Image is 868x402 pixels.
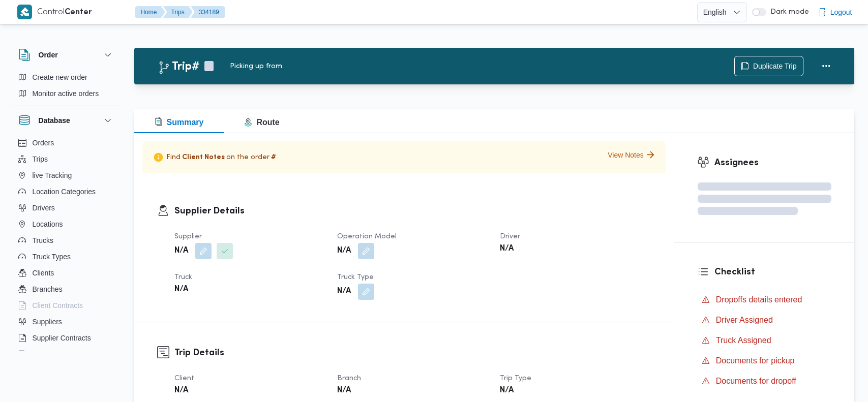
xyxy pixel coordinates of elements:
h3: Assignees [714,156,831,170]
span: Orders [33,137,54,149]
button: Suppliers [14,314,118,330]
div: Picking up from [230,61,734,72]
button: Locations [14,216,118,232]
b: N/A [500,385,514,397]
span: Truck Assigned [716,336,771,345]
span: Route [244,118,279,127]
span: Duplicate Trip [753,60,797,72]
span: Locations [33,218,63,230]
button: Order [18,49,114,61]
span: Documents for dropoff [716,377,796,385]
span: Logout [830,6,852,18]
button: Documents for pickup [698,353,831,369]
button: Documents for dropoff [698,373,831,389]
button: Dropoffs details entered [698,292,831,308]
button: Truck Assigned [698,332,831,349]
b: Center [65,9,92,16]
button: Truck Types [14,249,118,265]
h3: Supplier Details [174,204,651,218]
button: Drivers [14,200,118,216]
span: Monitor active orders [33,87,99,100]
span: Operation Model [337,233,397,240]
b: N/A [174,284,188,296]
span: Supplier Contracts [33,332,91,344]
span: Truck Type [337,274,374,281]
span: Truck [174,274,192,281]
button: Trips [163,6,193,18]
b: N/A [174,385,188,397]
div: Order [10,69,122,106]
b: N/A [337,385,351,397]
img: X8yXhbKr1z7QwAAAABJRU5ErkJggg== [17,5,32,19]
h3: Checklist [714,265,831,279]
button: Orders [14,135,118,151]
span: Devices [33,348,58,360]
button: Monitor active orders [14,85,118,102]
span: Documents for pickup [716,356,795,365]
button: Driver Assigned [698,312,831,328]
b: N/A [337,245,351,257]
span: Branch [337,375,361,382]
button: Supplier Contracts [14,330,118,346]
span: Dark mode [766,8,809,16]
span: Branches [33,283,63,295]
span: Driver [500,233,520,240]
button: Actions [816,56,836,76]
b: N/A [174,245,188,257]
span: Suppliers [33,316,62,328]
span: Summary [155,118,204,127]
button: Trips [14,151,118,167]
div: Database [10,135,122,355]
button: Client Contracts [14,297,118,314]
button: Database [18,114,114,127]
button: Duplicate Trip [734,56,803,76]
button: Home [135,6,165,18]
h3: Database [39,114,70,127]
button: Create new order [14,69,118,85]
button: Trucks [14,232,118,249]
span: Truck Types [33,251,71,263]
span: Location Categories [33,185,96,198]
button: 334189 [191,6,225,18]
h2: Trip# [158,60,199,74]
button: Branches [14,281,118,297]
span: Trucks [33,234,53,246]
button: Clients [14,265,118,281]
span: Create new order [33,71,87,83]
span: Clients [33,267,54,279]
h3: Order [39,49,58,61]
span: live Tracking [33,169,72,181]
b: N/A [500,243,514,255]
button: Logout [814,2,856,22]
span: # [271,153,276,162]
span: Drivers [33,202,55,214]
b: N/A [337,286,351,298]
button: View Notes [608,149,657,160]
span: Supplier [174,233,202,240]
h3: Trip Details [174,346,651,360]
button: live Tracking [14,167,118,183]
button: Location Categories [14,183,118,200]
span: Driver Assigned [716,316,773,324]
span: Trip Type [500,375,531,382]
span: Trips [33,153,48,165]
span: Dropoffs details entered [716,295,802,304]
span: Client [174,375,194,382]
p: Find on the order [151,149,278,165]
span: Client Contracts [33,299,83,312]
span: Client Notes [182,153,225,162]
button: Devices [14,346,118,362]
